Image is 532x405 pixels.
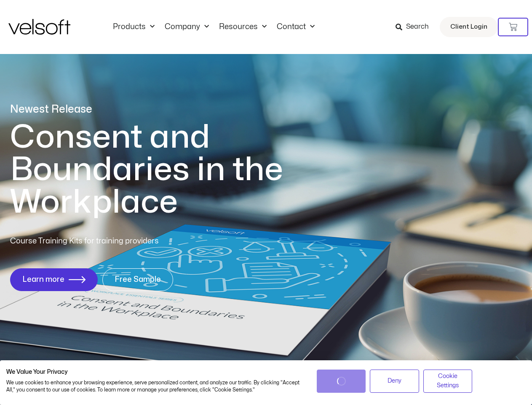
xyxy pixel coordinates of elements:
span: Client Login [450,22,487,32]
h1: Consent and Boundaries in the Workplace [10,121,318,219]
nav: Menu [108,22,320,32]
a: ContactMenu Toggle [272,22,320,32]
span: Cookie Settings [429,372,467,391]
button: Adjust cookie preferences [423,370,473,393]
a: Learn more [10,268,98,291]
span: Search [406,22,429,32]
h2: We Value Your Privacy [6,368,304,376]
p: Course Training Kits for training providers [10,235,220,247]
span: Free Sample [115,275,161,284]
a: Free Sample [102,268,173,291]
p: Newest Release [10,102,318,117]
button: Deny all cookies [370,370,419,393]
span: Deny [388,376,401,386]
button: Accept all cookies [317,370,366,393]
a: CompanyMenu Toggle [160,22,214,32]
a: ProductsMenu Toggle [108,22,160,32]
a: Search [396,20,435,34]
p: We use cookies to enhance your browsing experience, serve personalized content, and analyze our t... [6,379,304,394]
span: Learn more [22,275,64,284]
a: ResourcesMenu Toggle [214,22,272,32]
img: Velsoft Training Materials [8,19,70,35]
a: Client Login [440,17,498,37]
